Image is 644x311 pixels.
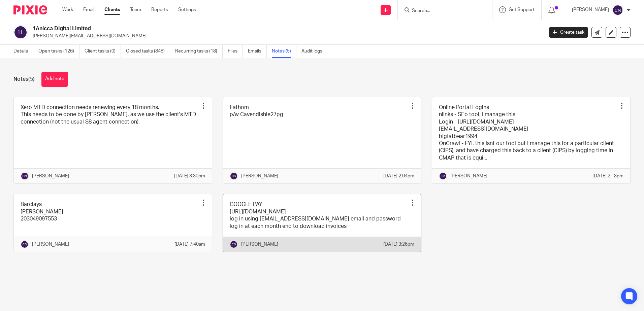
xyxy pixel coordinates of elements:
[383,173,414,179] p: [DATE] 2:04pm
[33,33,539,39] p: [PERSON_NAME][EMAIL_ADDRESS][DOMAIN_NAME]
[32,173,69,179] p: [PERSON_NAME]
[174,241,205,248] p: [DATE] 7:40am
[38,45,79,58] a: Open tasks (126)
[549,27,588,38] a: Create task
[301,45,327,58] a: Audit logs
[151,6,168,13] a: Reports
[241,241,278,248] p: [PERSON_NAME]
[383,241,414,248] p: [DATE] 3:26pm
[83,6,94,13] a: Email
[104,6,120,13] a: Clients
[178,6,196,13] a: Settings
[174,173,205,179] p: [DATE] 3:30pm
[592,173,623,179] p: [DATE] 2:13pm
[13,45,33,58] a: Details
[230,172,238,180] img: svg%3E
[248,45,267,58] a: Emails
[85,45,121,58] a: Client tasks (0)
[612,5,623,15] img: svg%3E
[572,6,609,13] p: [PERSON_NAME]
[439,172,447,180] img: svg%3E
[21,172,29,180] img: svg%3E
[272,45,296,58] a: Notes (5)
[126,45,170,58] a: Closed tasks (848)
[41,72,68,87] button: Add note
[130,6,141,13] a: Team
[450,173,487,179] p: [PERSON_NAME]
[13,25,28,39] img: svg%3E
[509,7,535,12] span: Get Support
[13,5,47,14] img: Pixie
[32,241,69,248] p: [PERSON_NAME]
[241,173,278,179] p: [PERSON_NAME]
[28,76,35,82] span: (5)
[175,45,223,58] a: Recurring tasks (18)
[411,8,472,14] input: Search
[13,76,35,83] h1: Notes
[230,240,238,248] img: svg%3E
[62,6,73,13] a: Work
[33,25,438,32] h2: 1Anicca Digital Limited
[21,240,29,248] img: svg%3E
[228,45,243,58] a: Files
